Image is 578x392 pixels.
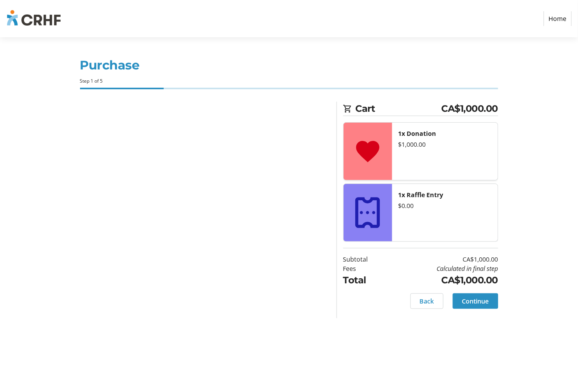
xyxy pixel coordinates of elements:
[442,102,498,116] span: CA$1,000.00
[80,56,498,75] h1: Purchase
[398,191,444,199] strong: 1x Raffle Entry
[544,11,572,26] a: Home
[462,297,489,306] span: Continue
[410,293,444,309] button: Back
[343,264,388,273] td: Fees
[398,201,492,210] div: $0.00
[453,293,498,309] button: Continue
[388,273,498,287] td: CA$1,000.00
[398,140,492,149] div: $1,000.00
[356,102,442,116] span: Cart
[420,297,434,306] span: Back
[398,129,437,138] strong: 1x Donation
[80,78,498,85] div: Step 1 of 5
[388,255,498,264] td: CA$1,000.00
[388,264,498,273] td: Calculated in final step
[343,255,388,264] td: Subtotal
[6,3,61,34] img: Chinook Regional Hospital Foundation's Logo
[343,273,388,287] td: Total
